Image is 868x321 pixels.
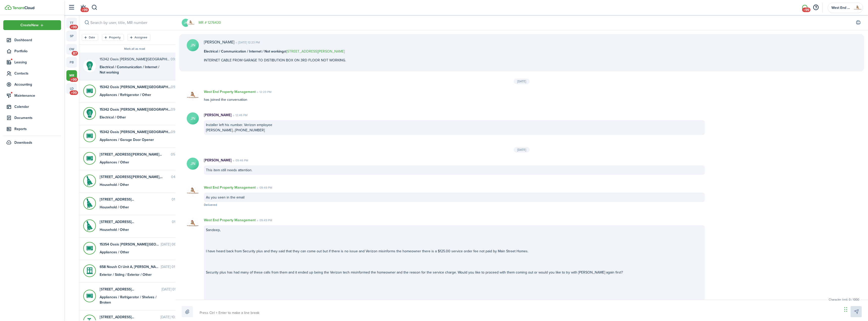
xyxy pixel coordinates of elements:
a: MR # 1276430 [199,20,221,25]
time: 09:46 PM [171,107,186,112]
time: 09:45 PM [171,129,186,135]
a: Reports [3,124,61,134]
span: 15342 Oasis Sun Aly, Chesterfield, VA 23112 [100,84,171,90]
span: Create New [20,23,39,27]
div: Drag [844,302,847,317]
span: Maintenance [14,93,61,98]
filter-tag: Open filter [127,34,150,41]
button: Open sidebar [67,3,76,12]
span: Documents [14,115,61,120]
span: Downloads [14,140,32,145]
span: 2767 Lassen Dr, Unit B, Henrico, VA, 23294 [100,219,172,225]
time: 09:50 PM [171,57,186,62]
button: Search [91,3,98,12]
time: [DATE] 12:23 PM [234,40,260,45]
span: 4944 Bailey Woods Ln, Midlothian, VA 23112 [100,152,171,157]
img: Appliances [87,290,93,302]
time: 05:33 PM [171,152,186,157]
span: Delivered [204,203,217,207]
a: ld [66,83,77,94]
div: Appliances / Refrigerator / Shelves / Broken [100,294,163,305]
img: West End Property Management [187,217,199,230]
span: Dashboard [14,37,61,43]
div: [DATE] [514,147,530,153]
a: tt [66,18,77,28]
a: mr [66,70,77,81]
span: 15354 Oasis Sun Aly, Chesterfield, VA 23112 [100,242,161,247]
span: 8850 Ringview Dr, Mechanicsville, VA 23116 [100,314,160,320]
div: Household / Other [100,205,163,210]
time: 09:49 PM [256,185,272,190]
div: Appliances / Other [100,250,163,255]
time: 09:49 PM [256,218,272,223]
img: Appliances [87,242,93,255]
img: Household [87,219,93,232]
time: 01:47 PM [172,219,186,225]
p: [PERSON_NAME] [204,158,232,163]
div: Installer left his number. Verizon employee [PERSON_NAME]...[PHONE_NUMBER] [204,120,705,135]
avatar-text: JN [182,19,190,27]
p: INTERNET CABLE FROM GARAGE TO DISTIBUTION BOX ON 3RD FLOOR NOT WORKING. [204,58,346,63]
avatar-text: JN [187,158,199,170]
time: 12:46 PM [232,113,248,117]
button: Print [855,19,862,26]
img: Appliances [87,130,93,142]
span: 658 Noush Ct Unit A, Charlottesville, VA 22911 [100,264,161,269]
small: Character limit: 0 / 1000 [827,297,860,302]
span: Leasing [14,60,61,65]
filter-tag-label: Date [89,35,95,40]
time: [DATE] 06:13 PM [161,242,186,247]
time: [DATE] 10:36 AM [160,314,186,320]
span: +99 [70,90,78,95]
img: Household [87,197,93,210]
time: 04:37 PM [171,174,186,180]
div: As you seen in the email [204,193,705,202]
p: West End Property Management [204,217,256,223]
img: Exterior [87,264,93,277]
span: 3903 Cutshaw Ave, Richmond, VA 23230 [100,174,171,180]
span: Reports [14,126,61,132]
a: Dashboard [3,35,61,45]
p: [PERSON_NAME] [204,39,234,45]
img: TenantCloud [12,6,34,9]
button: Mark all as read [124,47,145,51]
span: 15342 Oasis Sun Aly, Chesterfield, VA 23112 [100,129,171,135]
img: Appliances [87,152,93,165]
img: West End Property Management [854,4,862,12]
filter-tag: Open filter [82,34,98,41]
time: 09:46 PM [171,84,186,90]
p: West End Property Management [204,89,256,94]
input: search [79,15,190,30]
img: West End Property Management [187,19,195,27]
filter-tag-label: Property [109,35,121,40]
img: West End Property Management [187,89,199,101]
img: Electrical [87,60,93,72]
span: West End Property Management [831,6,852,10]
a: pb [66,57,77,68]
time: [DATE] 01:14 PM [161,287,186,292]
time: 12:23 PM [256,90,272,94]
filter-tag-label: Assignee [134,35,147,40]
avatar-text: JN [187,39,199,51]
time: [DATE] 01:33 PM [161,264,186,269]
img: Electrical [87,107,93,120]
img: West End Property Management [187,185,199,197]
div: Appliances / Garage Door Opener [100,137,163,142]
div: Household / Other [100,227,163,232]
time: 09:46 PM [232,158,248,163]
iframe: Chat Widget [843,297,868,321]
a: ow [66,44,77,55]
div: Electrical / Other [100,115,163,120]
button: Search [83,19,90,26]
div: Household / Other [100,182,163,187]
div: Electrical / Communication / Internet / Not working [100,64,163,75]
span: 2767 Lassen Dr, Unit B, Henrico, VA, 23294 [100,197,172,202]
span: Contacts [14,71,61,76]
span: 5401 Canterbury Ridge Way, Richmond, VA, 23224 [100,287,161,292]
span: 87 [72,51,78,56]
p: at [204,49,346,54]
avatar-text: JN [187,112,199,125]
a: [STREET_ADDRESS][PERSON_NAME] [286,49,345,54]
span: Accounting [14,82,61,87]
